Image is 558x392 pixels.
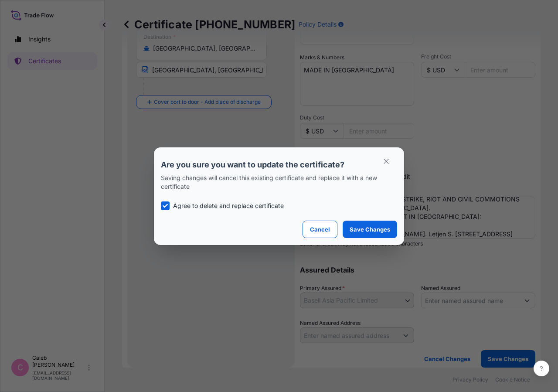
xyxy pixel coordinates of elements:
button: Save Changes [343,221,397,238]
p: Cancel [310,225,330,234]
button: Cancel [303,221,337,238]
p: Agree to delete and replace certificate [173,201,284,210]
p: Saving changes will cancel this existing certificate and replace it with a new certificate [161,174,397,191]
p: Save Changes [350,225,390,234]
p: Are you sure you want to update the certificate? [161,160,397,170]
